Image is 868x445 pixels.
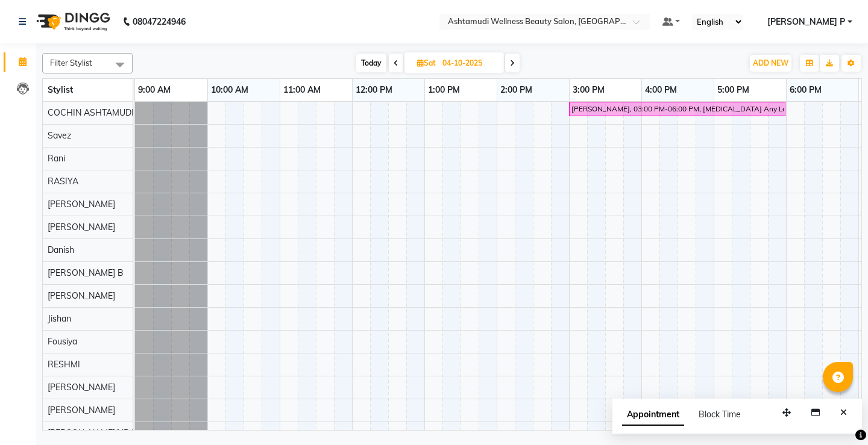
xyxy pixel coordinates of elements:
[48,336,77,347] span: Fousiya
[622,404,684,426] span: Appointment
[48,359,80,370] span: RESHMI
[48,176,78,187] span: RASIYA
[48,313,71,324] span: Jishan
[48,290,115,301] span: [PERSON_NAME]
[642,81,680,99] a: 4:00 PM
[48,222,115,232] span: [PERSON_NAME]
[353,81,395,99] a: 12:00 PM
[414,58,439,67] span: Sat
[439,54,499,72] input: 2025-10-04
[280,81,324,99] a: 11:00 AM
[425,81,463,99] a: 1:00 PM
[714,81,752,99] a: 5:00 PM
[48,153,65,164] span: Rani
[497,81,535,99] a: 2:00 PM
[31,5,113,39] img: logo
[570,104,784,114] div: [PERSON_NAME], 03:00 PM-06:00 PM, [MEDICAL_DATA] Any Length Offer
[48,130,71,141] span: Savez
[135,81,174,99] a: 9:00 AM
[356,54,386,72] span: Today
[48,199,115,210] span: [PERSON_NAME]
[570,81,608,99] a: 3:00 PM
[767,16,845,28] span: [PERSON_NAME] P
[787,81,825,99] a: 6:00 PM
[208,81,251,99] a: 10:00 AM
[48,428,141,438] span: [PERSON_NAME](URAJ)
[48,84,73,95] span: Stylist
[817,397,856,433] iframe: chat widget
[48,382,115,393] span: [PERSON_NAME]
[48,244,74,255] span: Danish
[48,107,134,118] span: COCHIN ASHTAMUDI
[699,409,741,420] span: Block Time
[50,58,92,67] span: Filter Stylist
[753,58,788,67] span: ADD NEW
[133,5,186,39] b: 08047224946
[48,405,115,415] span: [PERSON_NAME]
[48,267,124,278] span: [PERSON_NAME] B
[750,55,791,72] button: ADD NEW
